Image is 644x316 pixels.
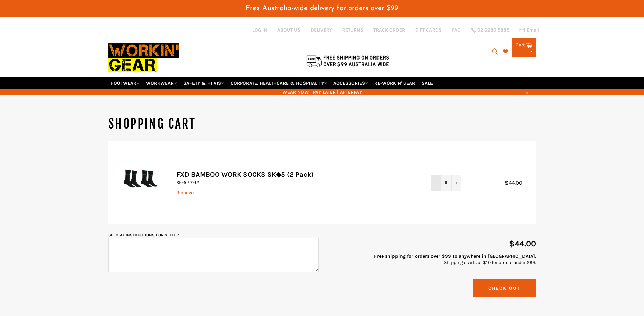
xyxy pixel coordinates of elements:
[519,27,539,33] a: Email
[415,27,442,33] a: GIFT CARDS
[228,77,330,89] a: CORPORATE, HEALTHCARE & HOSPITALITY
[509,239,536,249] span: $44.00
[512,38,536,57] a: Cart 2
[108,89,536,95] span: WEAR NOW | PAY LATER | AFTERPAY
[176,171,314,178] a: FXD BAMBOO WORK SOCKS SK◆5 (2 Pack)
[305,54,390,68] img: Flat $9.95 shipping Australia wide
[176,190,194,195] a: Remove
[311,27,332,33] a: DELIVERY
[246,5,398,12] span: Free Australia-wide delivery for orders over $99
[342,27,363,33] a: RETURNS
[181,77,227,89] a: SAFETY & HI VIS
[530,48,532,54] span: 2
[505,180,529,186] span: $44.00
[473,279,536,297] button: Check Out
[252,27,267,33] a: Log in
[527,28,539,33] span: Email
[419,77,436,89] a: SALE
[108,77,142,89] a: FOOTWEAR
[372,77,418,89] a: RE-WORKIN' GEAR
[108,39,179,77] img: Workin Gear leaders in Workwear, Safety Boots, PPE, Uniforms. Australia's No.1 in Workwear
[108,233,179,237] label: Special instructions for seller
[176,179,417,186] p: SK-5 / 7-12
[331,77,371,89] a: ACCESSORIES
[373,27,405,33] a: TRACK ORDER
[471,28,509,33] a: 02 6280 5885
[143,77,180,89] a: WORKWEAR
[431,175,441,190] button: Reduce item quantity by one
[477,28,509,33] span: 02 6280 5885
[451,175,461,190] button: Increase item quantity by one
[108,116,536,133] h1: Shopping Cart
[452,27,461,33] a: FAQ
[326,253,536,266] p: Shipping starts at $10 for orders under $99.
[374,253,536,259] strong: Free shipping for orders over $99 to anywhere in [GEOGRAPHIC_DATA].
[118,151,159,212] img: FXD BAMBOO WORK SOCKS SK◆5 (2 Pack) - SK-5 / 7-12
[277,27,300,33] a: ABOUT US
